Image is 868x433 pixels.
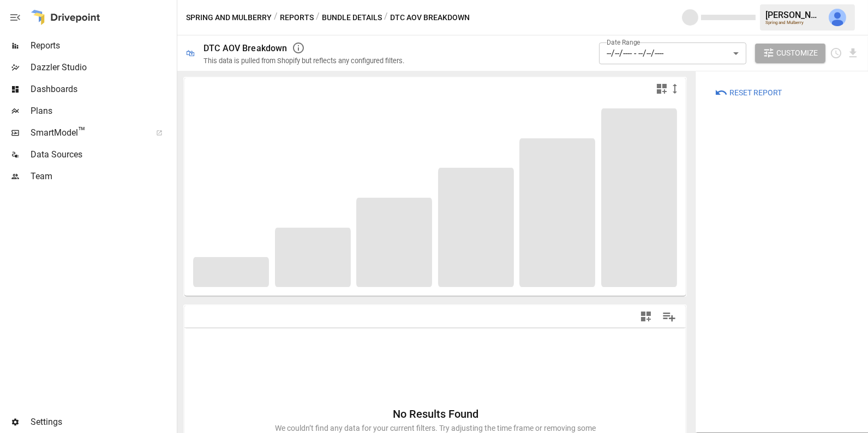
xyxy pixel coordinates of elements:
[657,304,681,329] button: Manage Columns
[829,9,846,26] img: Julie Wilton
[31,170,175,183] span: Team
[707,83,789,102] button: Reset Report
[316,11,320,25] div: /
[274,11,278,25] div: /
[776,46,818,60] span: Customize
[31,148,175,161] span: Data Sources
[31,61,175,74] span: Dazzler Studio
[78,125,86,138] span: ™
[755,44,826,63] button: Customize
[830,47,842,59] button: Schedule report
[203,57,404,65] div: This data is pulled from Shopify but reflects any configured filters.
[322,11,382,25] button: Bundle Details
[186,48,195,58] div: 🛍
[765,10,822,20] div: [PERSON_NAME]
[31,126,144,139] span: SmartModel
[203,43,288,53] div: DTC AOV Breakdown
[31,105,175,118] span: Plans
[31,83,175,96] span: Dashboards
[765,20,822,25] div: Spring and Mulberry
[272,405,599,423] h6: No Results Found
[186,11,272,25] button: Spring and Mulberry
[607,38,640,47] label: Date Range
[729,86,782,100] span: Reset Report
[31,39,175,52] span: Reports
[822,2,853,33] button: Julie Wilton
[599,42,746,64] div: --/--/---- - --/--/----
[280,11,314,25] button: Reports
[384,11,388,25] div: /
[31,416,175,429] span: Settings
[847,47,859,59] button: Download report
